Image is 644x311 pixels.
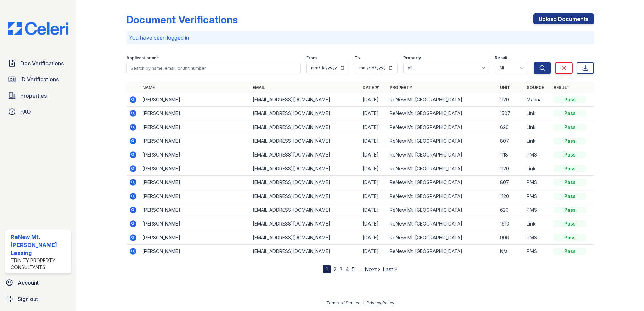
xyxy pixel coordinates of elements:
[387,93,497,107] td: ReNew Mt. [GEOGRAPHIC_DATA]
[323,265,331,273] div: 1
[140,107,250,120] td: [PERSON_NAME]
[387,245,497,258] td: ReNew Mt. [GEOGRAPHIC_DATA]
[360,107,387,120] td: [DATE]
[367,300,394,305] a: Privacy Policy
[387,217,497,231] td: ReNew Mt. [GEOGRAPHIC_DATA]
[360,176,387,189] td: [DATE]
[524,189,551,203] td: PMS
[250,203,360,217] td: [EMAIL_ADDRESS][DOMAIN_NAME]
[20,108,31,116] span: FAQ
[250,217,360,231] td: [EMAIL_ADDRESS][DOMAIN_NAME]
[306,55,317,61] label: From
[500,85,510,90] a: Unit
[360,245,387,258] td: [DATE]
[360,134,387,148] td: [DATE]
[554,151,586,158] div: Pass
[360,93,387,107] td: [DATE]
[554,85,570,90] a: Result
[140,231,250,245] td: [PERSON_NAME]
[140,189,250,203] td: [PERSON_NAME]
[253,85,265,90] a: Email
[18,279,39,287] span: Account
[387,134,497,148] td: ReNew Mt. [GEOGRAPHIC_DATA]
[142,85,155,90] a: Name
[3,292,74,306] button: Sign out
[554,124,586,131] div: Pass
[360,217,387,231] td: [DATE]
[5,105,71,118] a: FAQ
[554,193,586,200] div: Pass
[3,22,74,35] img: CE_Logo_Blue-a8612792a0a2168367f1c8372b55b34899dd931a85d93a1a3d3e32e68fde9ad4.png
[497,245,524,258] td: N/a
[387,148,497,162] td: ReNew Mt. [GEOGRAPHIC_DATA]
[126,13,238,26] div: Document Verifications
[554,179,586,186] div: Pass
[390,85,412,90] a: Property
[250,107,360,120] td: [EMAIL_ADDRESS][DOMAIN_NAME]
[140,134,250,148] td: [PERSON_NAME]
[554,220,586,227] div: Pass
[524,134,551,148] td: Link
[20,59,64,67] span: Doc Verifications
[524,203,551,217] td: PMS
[363,85,379,90] a: Date ▼
[387,176,497,189] td: ReNew Mt. [GEOGRAPHIC_DATA]
[126,55,159,61] label: Applicant or unit
[333,266,336,273] a: 2
[495,55,507,61] label: Result
[524,107,551,120] td: Link
[524,120,551,134] td: Link
[360,120,387,134] td: [DATE]
[497,120,524,134] td: 620
[140,162,250,176] td: [PERSON_NAME]
[524,148,551,162] td: PMS
[403,55,421,61] label: Property
[497,107,524,120] td: 1507
[20,92,47,100] span: Properties
[365,266,380,273] a: Next ›
[497,203,524,217] td: 620
[326,300,361,305] a: Terms of Service
[387,189,497,203] td: ReNew Mt. [GEOGRAPHIC_DATA]
[554,207,586,213] div: Pass
[387,203,497,217] td: ReNew Mt. [GEOGRAPHIC_DATA]
[140,148,250,162] td: [PERSON_NAME]
[497,134,524,148] td: 807
[250,93,360,107] td: [EMAIL_ADDRESS][DOMAIN_NAME]
[554,110,586,117] div: Pass
[11,257,68,271] div: Trinity Property Consultants
[11,233,68,257] div: ReNew Mt. [PERSON_NAME] Leasing
[5,73,71,86] a: ID Verifications
[554,248,586,255] div: Pass
[363,300,364,305] div: |
[18,295,38,303] span: Sign out
[533,13,594,24] a: Upload Documents
[524,217,551,231] td: Link
[497,93,524,107] td: 1120
[355,55,360,61] label: To
[3,276,74,289] a: Account
[497,231,524,245] td: 906
[360,162,387,176] td: [DATE]
[129,34,591,42] p: You have been logged in
[387,231,497,245] td: ReNew Mt. [GEOGRAPHIC_DATA]
[20,75,59,83] span: ID Verifications
[250,134,360,148] td: [EMAIL_ADDRESS][DOMAIN_NAME]
[250,162,360,176] td: [EMAIL_ADDRESS][DOMAIN_NAME]
[140,176,250,189] td: [PERSON_NAME]
[250,189,360,203] td: [EMAIL_ADDRESS][DOMAIN_NAME]
[140,203,250,217] td: [PERSON_NAME]
[524,176,551,189] td: PMS
[140,245,250,258] td: [PERSON_NAME]
[250,120,360,134] td: [EMAIL_ADDRESS][DOMAIN_NAME]
[250,245,360,258] td: [EMAIL_ADDRESS][DOMAIN_NAME]
[524,162,551,176] td: Link
[360,203,387,217] td: [DATE]
[554,96,586,103] div: Pass
[345,266,349,273] a: 4
[387,162,497,176] td: ReNew Mt. [GEOGRAPHIC_DATA]
[360,189,387,203] td: [DATE]
[554,234,586,241] div: Pass
[554,165,586,172] div: Pass
[140,93,250,107] td: [PERSON_NAME]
